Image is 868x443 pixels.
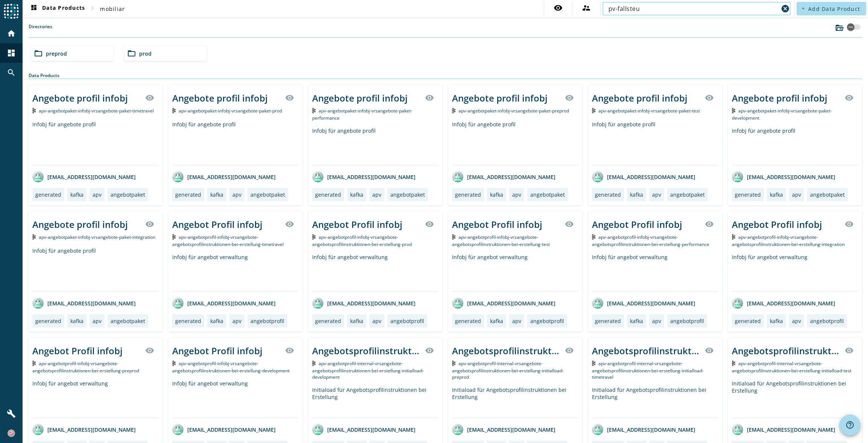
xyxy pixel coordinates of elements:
img: avatar [592,424,603,435]
div: kafka [490,191,503,198]
mat-icon: supervisor_account [582,3,591,12]
div: Angebote profil infobj [32,92,128,104]
div: Infobj für angebote profil [32,247,159,291]
span: preprod [46,50,67,57]
img: avatar [312,297,323,309]
div: kafka [70,317,83,325]
mat-icon: visibility [705,220,714,229]
img: avatar [452,424,463,435]
div: [EMAIL_ADDRESS][DOMAIN_NAME] [452,297,555,309]
mat-icon: visibility [565,346,574,355]
div: kafka [490,317,503,325]
img: Kafka Topic: apv-angebotpaket-infobj-vrsangebote-paket-preprod [452,108,455,113]
img: Kafka Topic: apv-angebotprofil-infobj-vrsangebote-angebotsprofilinstruktionen-bei-erstellung-time... [172,234,176,240]
div: apv [372,191,381,198]
div: Angebot Profil infobj [172,344,263,357]
mat-icon: dashboard [29,4,38,13]
div: Angebote profil infobj [452,92,548,104]
div: generated [455,317,481,325]
div: Angebot Profil infobj [172,218,263,231]
div: apv [372,317,381,325]
span: Kafka Topic: apv-angebotpaket-infobj-vrsangebote-paket-prod [179,108,282,114]
mat-icon: cancel [781,4,790,13]
div: Angebotsprofilinstruktionen bei Erstellung Initial Load [592,344,700,357]
span: Kafka Topic: apv-angebotprofil-internal-vrsangebote-angebotsprofilinstruktionen-bei-erstellung-in... [452,360,564,380]
div: kafka [70,191,83,198]
span: prod [139,50,152,57]
div: angebotpaket [670,191,705,198]
img: Kafka Topic: apv-angebotprofil-infobj-vrsangebote-angebotsprofilinstruktionen-bei-erstellung-deve... [172,361,176,366]
div: Infobj für angebote profil [592,121,718,165]
div: angebotpaket [111,317,145,325]
span: Kafka Topic: apv-angebotpaket-infobj-vrsangebote-paket-test [598,108,700,114]
mat-icon: visibility [145,93,154,102]
img: Kafka Topic: apv-angebotprofil-infobj-vrsangebote-angebotsprofilinstruktionen-bei-erstellung-perf... [592,234,595,240]
div: apv [792,317,801,325]
span: Kafka Topic: apv-angebotprofil-infobj-vrsangebote-angebotsprofilinstruktionen-bei-erstellung-inte... [732,234,845,247]
img: avatar [172,424,184,435]
span: Kafka Topic: apv-angebotpaket-infobj-vrsangebote-paket-development [732,108,832,121]
mat-icon: visibility [845,93,854,102]
img: avatar [312,424,323,435]
span: Data Products [29,4,85,13]
div: angebotprofil [390,317,424,325]
div: Angebotsprofilinstruktionen bei Erstellung Initial Load [452,344,560,357]
span: Kafka Topic: apv-angebotprofil-internal-vrsangebote-angebotsprofilinstruktionen-bei-erstellung-in... [732,360,851,374]
div: Infobj für angebote profil [172,121,299,165]
div: [EMAIL_ADDRESS][DOMAIN_NAME] [312,424,416,435]
div: Infobj für angebot verwaltung [452,253,578,291]
mat-icon: search [7,68,16,77]
mat-icon: visibility [425,346,434,355]
mat-icon: home [7,29,16,38]
input: Search (% or * for wildcards) [609,4,778,13]
span: Kafka Topic: apv-angebotpaket-infobj-vrsangebote-paket-integration [39,234,155,240]
div: [EMAIL_ADDRESS][DOMAIN_NAME] [452,424,555,435]
img: avatar [452,297,463,309]
img: avatar [172,171,184,182]
div: [EMAIL_ADDRESS][DOMAIN_NAME] [452,171,555,182]
div: apv [652,191,661,198]
img: Kafka Topic: apv-angebotprofil-infobj-vrsangebote-angebotsprofilinstruktionen-bei-erstellung-prod [312,234,316,240]
div: apv [512,317,521,325]
div: [EMAIL_ADDRESS][DOMAIN_NAME] [592,171,695,182]
div: Initiaload für Angebotsprofilinstruktionen bei Erstellung [732,380,858,418]
div: Angebot Profil infobj [32,344,123,357]
mat-icon: visibility [705,346,714,355]
div: generated [595,317,621,325]
div: [EMAIL_ADDRESS][DOMAIN_NAME] [172,171,276,182]
div: kafka [770,191,783,198]
span: Kafka Topic: apv-angebotprofil-infobj-vrsangebote-angebotsprofilinstruktionen-bei-erstellung-prod [312,234,412,247]
img: avatar [32,297,44,309]
mat-icon: folder_open [127,49,136,58]
div: generated [595,191,621,198]
span: Kafka Topic: apv-angebotprofil-infobj-vrsangebote-angebotsprofilinstruktionen-bei-erstellung-test [452,234,550,247]
div: [EMAIL_ADDRESS][DOMAIN_NAME] [312,171,416,182]
div: kafka [210,317,223,325]
img: Kafka Topic: apv-angebotpaket-infobj-vrsangebote-paket-development [732,108,735,113]
img: Kafka Topic: apv-angebotpaket-infobj-vrsangebote-paket-timetravel [32,108,36,113]
div: generated [735,191,761,198]
div: Angebot Profil infobj [592,218,682,231]
div: angebotpaket [530,191,565,198]
mat-icon: build [7,409,16,418]
div: [EMAIL_ADDRESS][DOMAIN_NAME] [32,297,136,309]
div: [EMAIL_ADDRESS][DOMAIN_NAME] [732,424,835,435]
div: angebotpaket [810,191,845,198]
div: kafka [770,317,783,325]
mat-icon: visibility [565,93,574,102]
div: kafka [210,191,223,198]
div: Infobj für angebot verwaltung [172,253,299,291]
span: Kafka Topic: apv-angebotprofil-infobj-vrsangebote-angebotsprofilinstruktionen-bei-erstellung-preprod [32,360,139,374]
div: apv [232,191,241,198]
div: Initiaload für Angebotsprofilinstruktionen bei Erstellung [452,386,578,418]
button: mobiliar [97,2,128,15]
img: avatar [592,297,603,309]
mat-icon: visibility [845,346,854,355]
img: Kafka Topic: apv-angebotprofil-internal-vrsangebote-angebotsprofilinstruktionen-bei-erstellung-in... [592,361,595,366]
img: Kafka Topic: apv-angebotpaket-infobj-vrsangebote-paket-test [592,108,595,113]
div: Angebotsprofilinstruktionen bei Erstellung Initial Load [732,344,840,357]
img: Kafka Topic: apv-angebotprofil-infobj-vrsangebote-angebotsprofilinstruktionen-bei-erstellung-inte... [732,234,735,240]
div: [EMAIL_ADDRESS][DOMAIN_NAME] [172,297,276,309]
div: [EMAIL_ADDRESS][DOMAIN_NAME] [32,424,136,435]
div: generated [35,191,61,198]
